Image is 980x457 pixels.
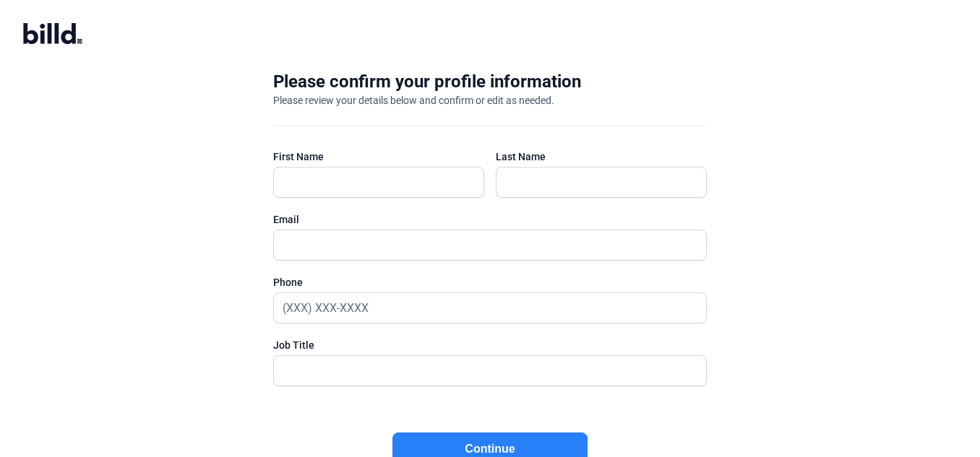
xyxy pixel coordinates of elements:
[273,149,484,164] div: First Name
[273,70,581,93] div: Please confirm your profile information
[273,212,707,227] div: Email
[274,293,690,323] input: (XXX) XXX-XXXX
[496,149,707,164] div: Last Name
[273,338,707,352] div: Job Title
[273,275,707,290] div: Phone
[273,93,554,108] div: Please review your details below and confirm or edit as needed.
